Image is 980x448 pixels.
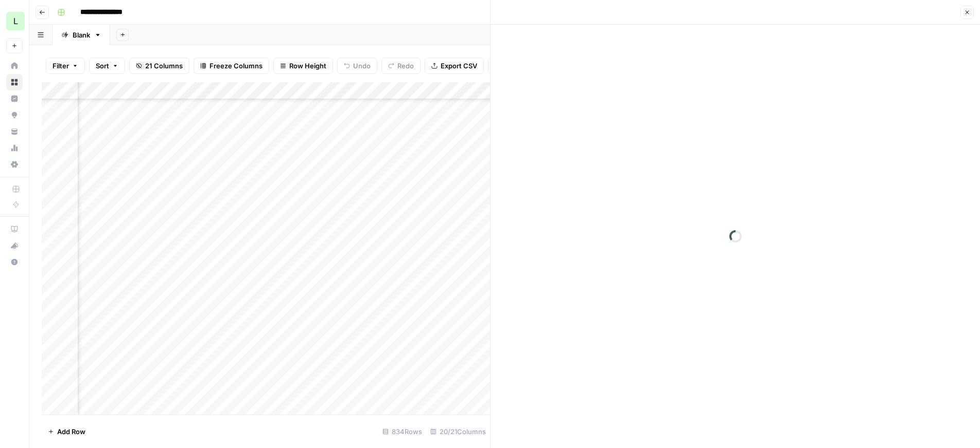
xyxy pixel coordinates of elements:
[52,61,69,71] span: Filter
[7,238,22,253] div: What's new?
[6,90,23,107] a: Insights
[13,15,18,27] span: L
[96,61,109,71] span: Sort
[378,423,426,440] div: 834 Rows
[89,58,125,74] button: Sort
[52,25,110,45] a: Blank
[397,61,414,71] span: Redo
[6,8,23,34] button: Workspace: Lob
[42,423,92,440] button: Add Row
[6,123,23,140] a: Your Data
[353,61,371,71] span: Undo
[441,61,477,71] span: Export CSV
[194,58,269,74] button: Freeze Columns
[6,221,23,237] a: AirOps Academy
[426,423,490,440] div: 20/21 Columns
[209,61,262,71] span: Freeze Columns
[46,58,85,74] button: Filter
[57,426,85,437] span: Add Row
[337,58,377,74] button: Undo
[6,74,23,90] a: Browse
[73,30,90,40] div: Blank
[129,58,189,74] button: 21 Columns
[381,58,421,74] button: Redo
[6,107,23,123] a: Opportunities
[6,140,23,156] a: Usage
[6,237,23,254] button: What's new?
[6,254,23,270] button: Help + Support
[425,58,484,74] button: Export CSV
[273,58,333,74] button: Row Height
[145,61,183,71] span: 21 Columns
[6,58,23,74] a: Home
[289,61,326,71] span: Row Height
[6,156,23,173] a: Settings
